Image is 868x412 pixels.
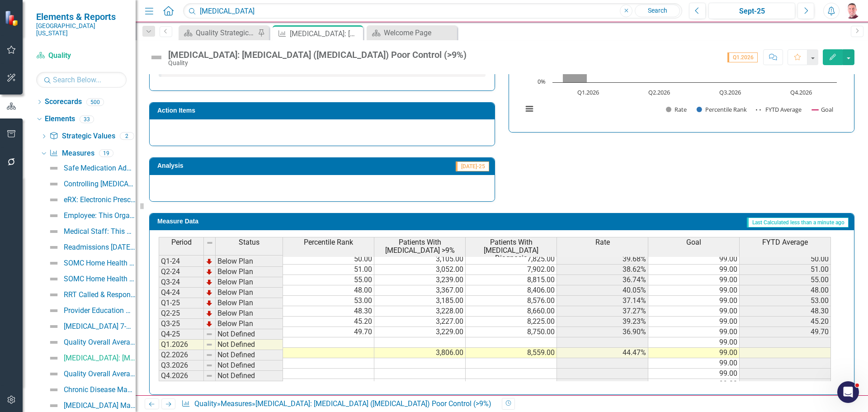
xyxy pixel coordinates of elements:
td: 50.00 [283,254,374,265]
td: Q4-24 [159,288,204,298]
td: 39.68% [557,254,648,265]
td: Below Plan [216,277,283,288]
img: Not Defined [48,274,59,284]
text: Q1.2026 [577,88,599,96]
div: Chronic Disease Management (CDM) Referrals for [MEDICAL_DATA] > 9.0% (LEADING) [64,386,136,394]
td: Q3-25 [159,319,204,329]
div: » » [181,399,495,409]
td: Not Defined [216,340,283,350]
td: Not Defined [216,360,283,371]
img: TnMDeAgwAPMxUmUi88jYAAAAAElFTkSuQmCC [206,299,213,307]
text: Q3.2026 [719,88,741,96]
td: Q4-25 [159,329,204,340]
span: Last Calculated less than a minute ago [747,218,849,227]
img: Not Defined [48,258,59,269]
a: Quality [36,51,127,61]
td: Below Plan [216,308,283,319]
td: 99.00 [648,369,740,379]
a: RRT Called & Responded Appropriately [46,288,136,302]
img: 8DAGhfEEPCf229AAAAAElFTkSuQmCC [206,341,213,348]
div: 500 [86,98,104,106]
div: SOMC Home Health Care Initiated CHF Home Protocol (Leading Indicator) [64,259,136,267]
a: Chronic Disease Management (CDM) Referrals for [MEDICAL_DATA] > 9.0% (LEADING) [46,383,136,397]
td: Below Plan [216,298,283,308]
button: Sept-25 [708,3,795,19]
div: 33 [80,115,94,123]
button: Show Percentile Rank [697,105,747,114]
span: FYTD Average [762,238,808,246]
td: 99.00 [648,285,740,296]
a: [MEDICAL_DATA] 7-Day Readmission Rate from SOMC Home Health (Lagging Indicator) [46,319,136,334]
img: Not Defined [48,242,59,253]
td: 99.00 [648,275,740,285]
a: Strategic Values [49,131,115,142]
img: Not Defined [48,163,59,174]
td: Below Plan [216,288,283,298]
div: Quality Overall Average Percentile Rank (Year-Over-Year) [64,370,136,378]
span: Elements & Reports [36,11,127,22]
td: 3,052.00 [374,265,466,275]
td: 53.00 [740,296,831,306]
img: 8DAGhfEEPCf229AAAAAElFTkSuQmCC [206,351,213,359]
div: eRX: Electronic Prescribing [64,196,136,204]
td: 37.27% [557,306,648,317]
span: Goal [686,238,701,246]
td: 3,367.00 [374,285,466,296]
td: Q4.2026 [159,371,204,381]
td: 99.00 [648,358,740,369]
img: Not Defined [48,289,59,300]
td: 36.90% [557,327,648,337]
img: TnMDeAgwAPMxUmUi88jYAAAAAElFTkSuQmCC [206,289,213,296]
td: 40.05% [557,285,648,296]
td: 49.70 [740,327,831,337]
div: [MEDICAL_DATA]: [MEDICAL_DATA] ([MEDICAL_DATA]) Poor Control (>9%) [290,28,361,39]
img: Not Defined [48,369,59,379]
button: Show Rate [666,105,687,114]
td: 8,815.00 [466,275,557,285]
span: Q1.2026 [727,52,758,62]
span: Percentile Rank [304,238,353,246]
img: TnMDeAgwAPMxUmUi88jYAAAAAElFTkSuQmCC [206,320,213,327]
div: Employee: This Organization Provides High-Quality of Care and Service [64,212,136,220]
a: SOMC Home Health Care Initiated CHF Home Protocol (Leading Indicator) [46,256,136,270]
td: 8,225.00 [466,317,557,327]
span: Status [239,238,259,246]
td: 51.00 [283,265,374,275]
td: 45.20 [283,317,374,327]
iframe: Intercom live chat [837,381,859,403]
img: Not Defined [48,400,59,411]
a: Quality Strategic Value Dashboard [181,27,255,38]
div: [MEDICAL_DATA] Management Bundle [64,402,136,410]
div: 2 [120,133,134,140]
a: Employee: This Organization Provides High-Quality of Care and Service [46,208,136,223]
td: Q3.2026 [159,360,204,371]
h3: Action Items [157,107,490,114]
td: 48.00 [740,285,831,296]
td: Q1.2026 [159,340,204,350]
img: Not Defined [48,353,59,364]
td: 99.00 [648,327,740,337]
a: Safe Medication Administration (BCMA - Bar Code Medication Administration) [46,161,136,175]
h3: Measure Data [157,218,355,225]
div: Quality Strategic Value Dashboard [196,27,255,38]
span: Rate [595,238,610,246]
td: 49.70 [283,327,374,337]
span: Patients With [MEDICAL_DATA] >9% [376,238,463,254]
div: Readmissions [DATE] of Hospital Discharge [64,243,136,251]
td: Q1-25 [159,298,204,308]
td: 99.00 [648,337,740,348]
td: 99.00 [648,296,740,306]
a: Controlling [MEDICAL_DATA] [46,177,136,191]
button: View chart menu, Diabetes: Hemoglobin A1c (HbA1c) Poor Control (>9%) [523,103,536,115]
td: 3,185.00 [374,296,466,306]
button: Show FYTD Average [756,105,802,114]
div: [MEDICAL_DATA] 7-Day Readmission Rate from SOMC Home Health (Lagging Indicator) [64,322,136,331]
a: Readmissions [DATE] of Hospital Discharge [46,240,136,255]
a: Measures [49,148,94,159]
td: 3,228.00 [374,306,466,317]
div: Safe Medication Administration (BCMA - Bar Code Medication Administration) [64,164,136,172]
td: Q1-24 [159,256,204,267]
td: Below Plan [216,319,283,329]
td: 99.00 [648,379,740,389]
td: 8,559.00 [466,348,557,358]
